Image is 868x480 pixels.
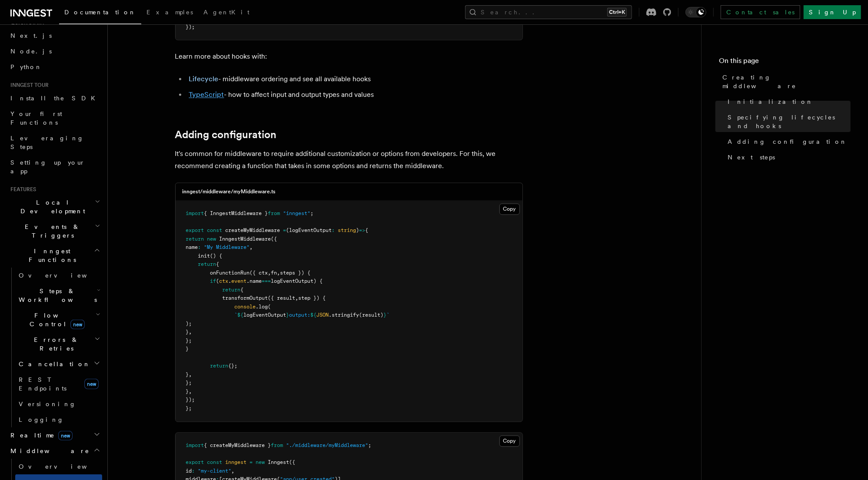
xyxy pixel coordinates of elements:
span: , [189,329,192,335]
span: : [198,245,201,251]
span: }; [186,380,192,386]
h3: inngest/middleware/myMiddleware.ts [183,189,276,195]
span: , [232,468,235,474]
span: "inngest" [283,211,311,217]
a: Initialization [724,94,851,109]
span: , [268,270,271,276]
a: Specifying lifecycles and hooks [724,109,851,134]
a: Adding configuration [175,129,277,141]
span: step }) { [299,295,326,301]
span: ; [369,443,372,449]
span: ( [216,278,219,285]
span: Python [10,63,42,70]
span: Setting up your app [10,159,85,175]
span: Overview [19,272,108,279]
span: } [384,312,387,318]
a: Versioning [15,396,102,412]
span: : [332,228,335,234]
button: Search...Ctrl+K [465,5,632,19]
span: Initialization [728,97,813,106]
span: }); [186,24,195,30]
span: "My Middleware" [204,245,250,251]
span: }); [186,397,195,403]
span: ({ [289,460,296,466]
kbd: Ctrl+K [607,8,627,17]
span: Features [7,186,36,193]
span: === [262,278,271,285]
li: - how to affect input and output types and values [186,89,523,101]
span: (result) [359,312,384,318]
a: Setting up your app [7,155,102,179]
span: "./middleware/myMiddleware" [286,443,369,449]
a: AgentKit [198,3,255,23]
a: Python [7,59,102,75]
span: new [207,236,216,242]
span: }; [186,406,192,412]
span: transformOutput [223,295,268,301]
button: Toggle dark mode [685,7,706,17]
span: Adding configuration [728,137,847,146]
span: { [241,287,244,293]
span: Documentation [64,9,136,16]
span: REST Endpoints [19,376,67,392]
a: Logging [15,412,102,427]
span: from [268,211,280,217]
span: Steps & Workflows [15,287,97,304]
button: Events & Triggers [7,219,102,243]
a: Sign Up [804,5,861,19]
span: } [186,389,189,395]
span: .log [256,304,268,310]
button: Errors & Retries [15,332,102,356]
span: } [186,372,189,378]
span: ; [311,211,314,217]
button: Realtimenew [7,427,102,443]
a: Creating middleware [719,70,851,94]
p: Learn more about hooks with: [175,51,523,63]
button: Local Development [7,195,102,219]
h4: On this page [719,56,851,70]
span: ); [186,321,192,327]
a: Adding configuration [724,134,851,149]
span: , [277,270,280,276]
span: Next steps [728,153,775,162]
a: Overview [15,459,102,474]
span: = [283,228,286,234]
a: TypeScript [189,91,224,99]
span: ` [387,312,390,318]
span: Middleware [7,447,90,455]
span: , [296,295,299,301]
span: Examples [146,9,193,16]
span: .name [247,278,262,285]
span: new [84,379,99,389]
span: export [186,228,204,234]
span: ` [235,312,238,318]
span: AgentKit [203,9,249,16]
span: ctx [219,278,229,285]
span: Your first Functions [10,110,62,126]
span: const [207,228,223,234]
span: new [70,320,85,329]
span: "my-client" [198,468,232,474]
span: Flow Control [15,311,96,328]
span: Logging [19,416,64,423]
span: Realtime [7,431,73,440]
a: REST Endpointsnew [15,372,102,396]
span: ( [268,304,271,310]
span: ) [356,228,359,234]
span: Creating middleware [722,73,851,90]
a: Your first Functions [7,106,102,130]
span: Versioning [19,401,76,407]
button: Middleware [7,443,102,459]
span: event [232,278,247,285]
span: new [58,431,73,440]
span: } [186,329,189,335]
span: Overview [19,463,108,470]
a: Overview [15,268,102,283]
a: Examples [141,3,198,23]
span: const [207,460,223,466]
span: inngest [226,460,247,466]
span: . [229,278,232,285]
span: output: [289,312,311,318]
span: string [338,228,356,234]
span: import [186,211,204,217]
